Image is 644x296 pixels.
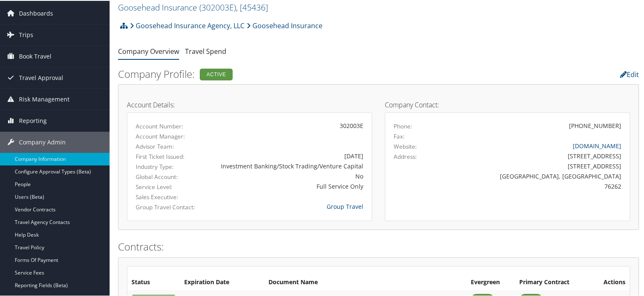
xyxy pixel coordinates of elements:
[118,1,268,12] a: Goosehead Insurance
[118,239,639,253] h2: Contracts:
[19,45,51,66] span: Book Travel
[136,192,203,200] label: Sales Executive:
[200,68,233,80] div: Active
[185,46,226,55] a: Travel Spend
[216,120,363,129] div: 302003E
[136,172,203,180] label: Global Account:
[216,181,363,190] div: Full Service Only
[19,24,33,45] span: Trips
[136,141,203,150] label: Advisor Team:
[385,101,630,107] h4: Company Contact:
[590,274,630,289] th: Actions
[394,121,412,130] label: Phone:
[136,131,203,140] label: Account Manager:
[515,274,590,289] th: Primary Contract
[180,274,264,289] th: Expiration Date
[130,16,244,33] a: Goosehead Insurance Agency, LLC
[216,161,363,170] div: Investment Banking/Stock Trading/Venture Capital
[216,171,363,180] div: No
[569,120,621,129] div: [PHONE_NUMBER]
[118,46,179,55] a: Company Overview
[19,2,53,23] span: Dashboards
[454,171,622,180] div: [GEOGRAPHIC_DATA], [GEOGRAPHIC_DATA]
[327,202,363,210] a: Group Travel
[136,162,203,170] label: Industry Type:
[19,131,66,152] span: Company Admin
[467,274,515,289] th: Evergreen
[136,152,203,160] label: First Ticket Issued:
[454,161,622,170] div: [STREET_ADDRESS]
[118,66,461,80] h2: Company Profile:
[620,69,639,78] a: Edit
[136,121,203,130] label: Account Number:
[236,1,268,12] span: , [ 45436 ]
[127,101,372,107] h4: Account Details:
[136,182,203,190] label: Service Level:
[136,202,203,211] label: Group Travel Contact:
[264,274,467,289] th: Document Name
[394,131,405,140] label: Fax:
[199,1,236,12] span: ( 302003E )
[19,67,63,88] span: Travel Approval
[19,88,70,109] span: Risk Management
[394,141,417,150] label: Website:
[454,181,622,190] div: 76262
[247,16,322,33] a: Goosehead Insurance
[19,109,47,131] span: Reporting
[394,152,417,160] label: Address:
[216,151,363,160] div: [DATE]
[573,141,621,149] a: [DOMAIN_NAME]
[127,274,180,289] th: Status
[454,151,622,160] div: [STREET_ADDRESS]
